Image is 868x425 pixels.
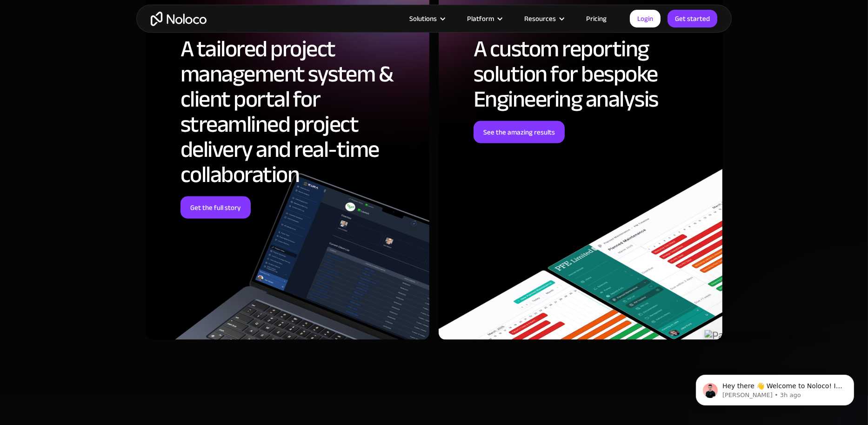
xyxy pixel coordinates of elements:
iframe: Intercom notifications message [682,355,868,420]
div: Resources [524,13,556,25]
a: Get started [668,10,717,27]
div: Solutions [398,13,455,25]
div: Resources [513,13,574,25]
a: Pricing [574,13,618,25]
a: Login [630,10,661,27]
h2: A tailored project management system & client portal for streamlined project delivery and real-ti... [180,36,415,187]
div: Platform [467,13,494,25]
a: Get the full story [180,196,251,219]
h2: A custom reporting solution for bespoke Engineering analysis [474,36,708,112]
a: home [151,12,207,26]
a: See the amazing results [474,121,565,143]
img: ParagraphAI Toolbar icon [705,330,827,351]
div: Platform [455,13,513,25]
div: Solutions [409,13,437,25]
